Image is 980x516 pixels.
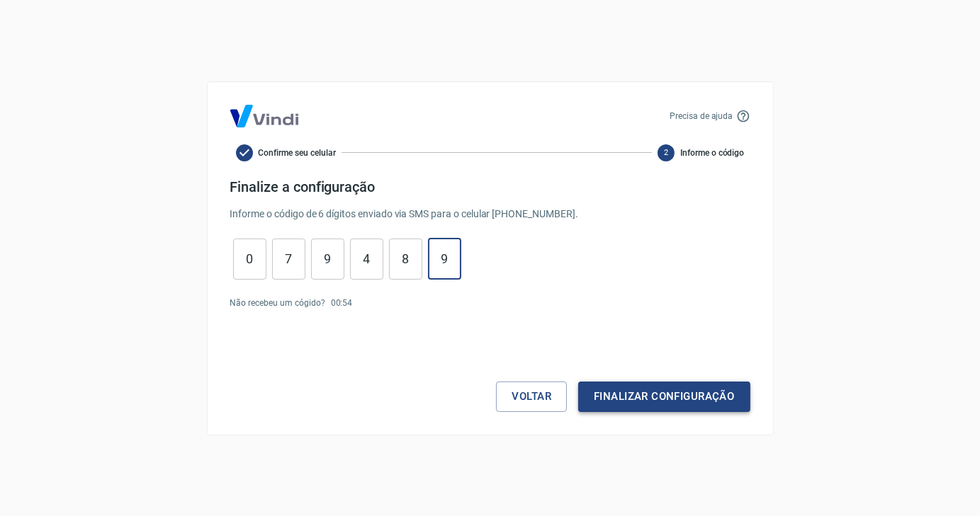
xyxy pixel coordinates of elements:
[259,147,336,159] span: Confirme seu celular
[680,147,744,159] span: Informe o código
[230,297,325,309] p: Não recebeu um cógido?
[578,382,750,411] button: Finalizar configuração
[230,207,750,222] p: Informe o código de 6 dígitos enviado via SMS para o celular [PHONE_NUMBER] .
[496,382,567,411] button: Voltar
[670,110,733,122] p: Precisa de ajuda
[664,148,668,157] text: 2
[230,105,298,127] img: Logo Vind
[230,178,750,195] h4: Finalize a configuração
[331,297,353,309] p: 00 : 54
